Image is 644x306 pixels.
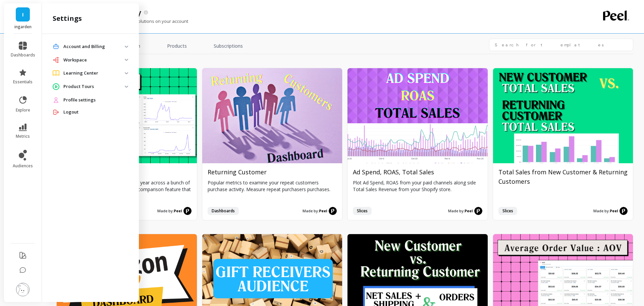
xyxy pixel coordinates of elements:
[53,43,59,50] img: navigation item icon
[11,52,35,58] span: dashboards
[125,72,128,74] img: down caret icon
[63,43,125,50] p: Account and Billing
[53,109,59,116] img: navigation item icon
[63,109,78,116] span: Logout
[53,70,59,76] img: navigation item icon
[159,39,195,54] a: Products
[63,57,125,63] p: Workspace
[53,14,82,23] h2: settings
[125,46,128,48] img: down caret icon
[53,97,59,103] img: navigation item icon
[16,134,30,139] span: metrics
[56,39,251,54] nav: Tabs
[125,59,128,61] img: down caret icon
[13,163,33,169] span: audiences
[125,86,128,88] img: down caret icon
[53,57,59,63] img: navigation item icon
[13,79,33,85] span: essentials
[63,83,125,90] p: Product Tours
[63,97,128,103] a: Profile settings
[16,283,30,296] img: profile picture
[489,39,633,51] input: Search for templates
[11,24,35,30] p: ingarden
[63,70,125,77] p: Learning Center
[56,53,633,62] h2: growth
[63,97,96,103] span: Profile settings
[16,107,30,113] span: explore
[53,83,59,90] img: navigation item icon
[206,39,251,54] a: Subscriptions
[22,11,24,18] span: I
